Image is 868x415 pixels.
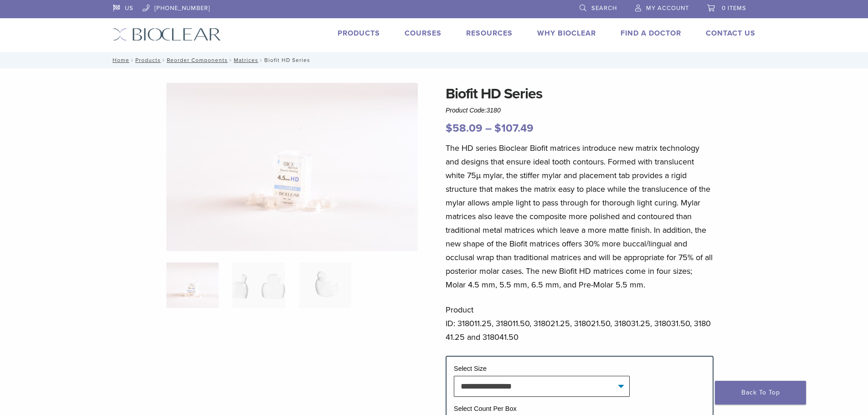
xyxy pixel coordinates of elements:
[715,381,806,405] a: Back To Top
[106,52,762,68] nav: Biofit HD Series
[167,57,228,63] a: Reorder Components
[537,29,596,38] a: Why Bioclear
[485,122,492,135] span: –
[621,29,681,38] a: Find A Doctor
[454,405,517,412] label: Select Count Per Box
[113,28,221,41] img: Bioclear
[110,57,129,63] a: Home
[135,57,161,63] a: Products
[591,5,617,12] span: Search
[446,141,714,292] p: The HD series Bioclear Biofit matrices introduce new matrix technology and designs that ensure id...
[487,107,501,114] span: 3180
[258,58,264,62] span: /
[454,365,487,372] label: Select Size
[446,303,714,344] p: Product ID: 318011.25, 318011.50, 318021.25, 318021.50, 318031.25, 318031.50, 318041.25 and 31804...
[446,122,483,135] bdi: 58.09
[466,29,513,38] a: Resources
[405,29,442,38] a: Courses
[446,83,714,105] h1: Biofit HD Series
[166,83,418,251] img: Posterior Biofit HD Series Matrices
[446,122,452,135] span: $
[494,122,534,135] bdi: 107.49
[228,58,234,62] span: /
[446,107,501,114] span: Product Code:
[706,29,755,38] a: Contact Us
[161,58,167,62] span: /
[722,5,746,12] span: 0 items
[166,262,219,308] img: Posterior-Biofit-HD-Series-Matrices-324x324.jpg
[129,58,135,62] span: /
[646,5,689,12] span: My Account
[299,262,351,308] img: Biofit HD Series - Image 3
[232,262,285,308] img: Biofit HD Series - Image 2
[338,29,380,38] a: Products
[234,57,258,63] a: Matrices
[494,122,501,135] span: $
